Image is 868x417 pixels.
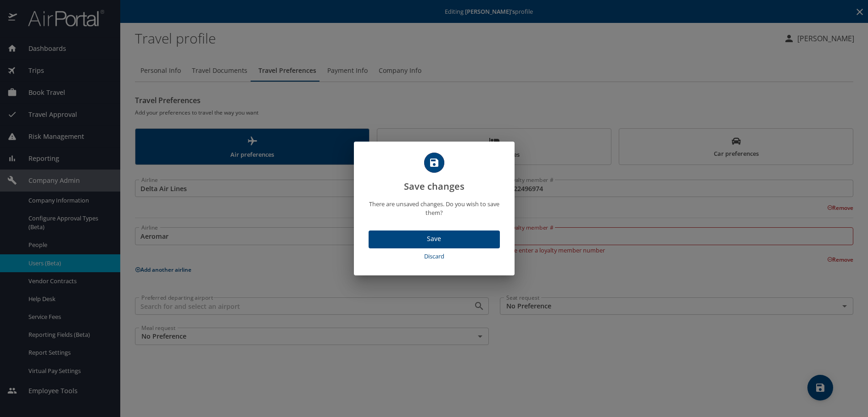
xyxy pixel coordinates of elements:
button: Discard [369,248,500,264]
h2: Save changes [365,153,504,194]
button: Save [369,230,500,248]
span: Save [376,233,493,245]
span: Discard [372,251,496,262]
p: There are unsaved changes. Do you wish to save them? [365,200,504,217]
